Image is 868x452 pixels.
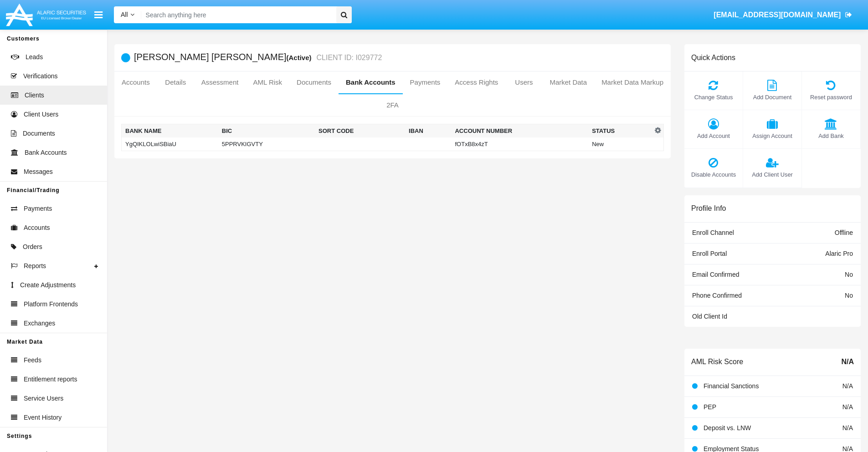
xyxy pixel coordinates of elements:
[24,394,63,403] span: Service Users
[218,124,315,138] th: BIC
[692,292,742,299] span: Phone Confirmed
[825,250,853,257] span: Alaric Pro
[289,71,339,93] a: Documents
[403,71,448,93] a: Payments
[339,71,403,93] a: Bank Accounts
[314,54,382,61] small: CLIENT ID: I029772
[114,94,671,116] a: 2FA
[451,124,588,138] th: Account Number
[194,71,246,93] a: Assessment
[24,110,58,119] span: Client Users
[24,223,50,233] span: Accounts
[691,357,743,366] h6: AML Risk Score
[689,170,738,179] span: Disable Accounts
[842,382,853,390] span: N/A
[689,93,738,102] span: Change Status
[542,71,594,93] a: Market Data
[5,1,87,28] img: Logo image
[841,356,854,367] span: N/A
[704,424,751,432] span: Deposit vs. LNW
[505,71,542,93] a: Users
[845,271,853,278] span: No
[218,137,315,151] td: 5PPRVKIGVTY
[691,53,735,62] h6: Quick Actions
[691,204,726,213] h6: Profile Info
[24,300,78,309] span: Platform Frontends
[748,93,797,102] span: Add Document
[748,170,797,179] span: Add Client User
[835,229,853,236] span: Offline
[23,242,42,252] span: Orders
[25,148,67,157] span: Bank Accounts
[122,124,218,138] th: Bank Name
[24,319,55,328] span: Exchanges
[692,229,734,236] span: Enroll Channel
[20,280,76,290] span: Create Adjustments
[447,71,505,93] a: Access Rights
[24,204,52,213] span: Payments
[806,93,856,102] span: Reset password
[24,261,46,271] span: Reports
[692,313,727,320] span: Old Client Id
[714,11,841,19] span: [EMAIL_ADDRESS][DOMAIN_NAME]
[405,124,451,138] th: IBAN
[748,132,797,140] span: Assign Account
[287,52,314,63] div: (Active)
[704,382,759,390] span: Financial Sanctions
[23,71,57,81] span: Verifications
[134,52,382,63] h5: [PERSON_NAME] [PERSON_NAME]
[157,71,194,93] a: Details
[122,137,218,151] td: YgQIKLOLwiSBiaU
[806,132,856,140] span: Add Bank
[842,403,853,411] span: N/A
[24,375,77,384] span: Entitlement reports
[121,11,128,18] span: All
[25,91,44,100] span: Clients
[588,124,652,138] th: Status
[24,356,41,365] span: Feeds
[315,124,405,138] th: Sort Code
[588,137,652,151] td: New
[26,52,43,62] span: Leads
[594,71,671,93] a: Market Data Markup
[24,167,53,177] span: Messages
[451,137,588,151] td: fOTxB8x4zT
[689,132,738,140] span: Add Account
[842,424,853,432] span: N/A
[845,292,853,299] span: No
[246,71,289,93] a: AML Risk
[692,271,739,278] span: Email Confirmed
[692,250,727,257] span: Enroll Portal
[709,2,857,28] a: [EMAIL_ADDRESS][DOMAIN_NAME]
[114,71,157,93] a: Accounts
[704,403,716,411] span: PEP
[114,10,141,20] a: All
[141,6,333,23] input: Search
[23,129,55,138] span: Documents
[24,413,62,422] span: Event History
